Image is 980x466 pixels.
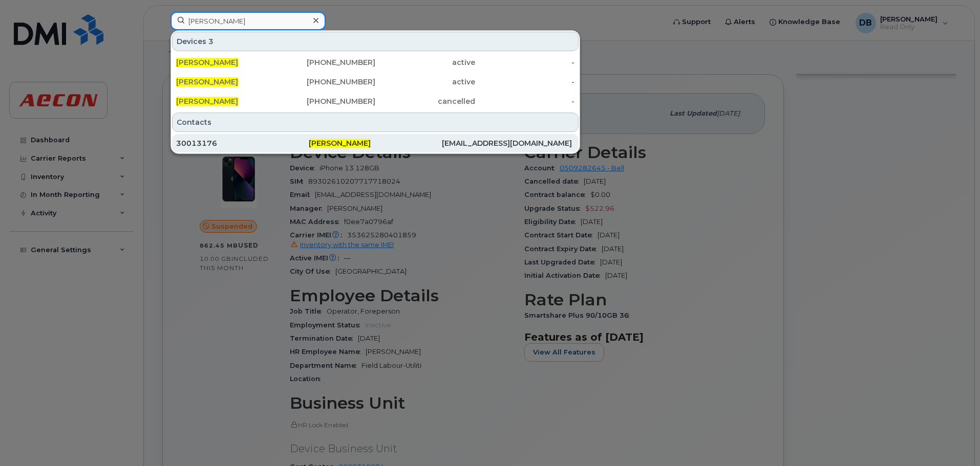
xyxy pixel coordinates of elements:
div: Devices [172,32,579,51]
a: [PERSON_NAME][PHONE_NUMBER]active- [172,73,579,91]
div: Contacts [172,113,579,132]
div: active [375,77,475,87]
div: [PHONE_NUMBER] [276,96,376,106]
span: [PERSON_NAME] [176,97,238,106]
div: active [375,57,475,68]
div: - [475,96,575,106]
span: [PERSON_NAME] [309,139,371,148]
span: 3 [208,36,214,47]
div: cancelled [375,96,475,106]
a: [PERSON_NAME][PHONE_NUMBER]cancelled- [172,92,579,110]
div: - [475,77,575,87]
span: [PERSON_NAME] [176,58,238,67]
div: - [475,57,575,68]
div: [EMAIL_ADDRESS][DOMAIN_NAME] [442,138,574,148]
div: 30013176 [176,138,309,148]
div: [PHONE_NUMBER] [276,57,376,68]
span: [PERSON_NAME] [176,77,238,86]
div: [PHONE_NUMBER] [276,77,376,87]
input: Find something... [171,12,326,30]
a: [PERSON_NAME][PHONE_NUMBER]active- [172,53,579,72]
a: 30013176[PERSON_NAME][EMAIL_ADDRESS][DOMAIN_NAME] [172,134,579,152]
